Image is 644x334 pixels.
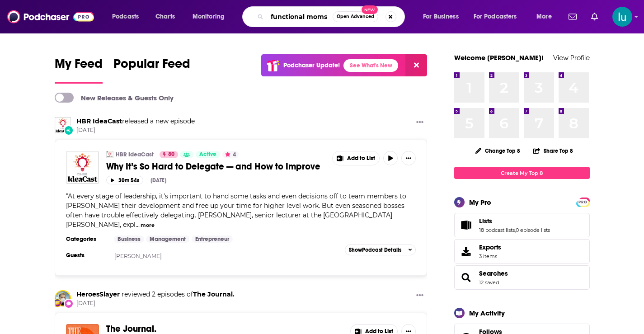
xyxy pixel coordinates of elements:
span: Open Advanced [337,14,374,19]
span: New [362,5,378,14]
span: ... [136,221,140,229]
span: Why It’s So Hard to Delegate — and How to Improve [106,161,320,172]
a: Business [114,235,144,243]
span: 3 items [479,253,501,259]
span: Logged in as lusodano [612,7,632,27]
button: ShowPodcast Details [345,245,416,255]
span: Exports [457,245,475,258]
img: Podchaser - Follow, Share and Rate Podcasts [7,8,94,25]
span: Exports [479,243,501,251]
a: 18 podcast lists [479,227,515,233]
img: HBR IdeaCast [55,117,71,133]
div: Search podcasts, credits, & more... [251,6,414,27]
a: My Feed [55,56,103,84]
button: open menu [530,9,563,24]
input: Search podcasts, credits, & more... [267,9,333,24]
span: 80 [168,150,174,159]
button: 30m 54s [106,176,143,184]
span: Searches [454,265,590,290]
div: My Activity [469,309,505,317]
a: Show notifications dropdown [565,9,580,24]
div: My Pro [469,198,491,207]
a: Lists [479,217,550,225]
button: open menu [468,9,530,24]
span: Podcasts [112,10,139,23]
a: Lists [457,219,475,231]
span: Active [199,150,216,159]
a: Create My Top 8 [454,167,590,179]
span: Popular Feed [113,56,190,77]
span: Show Podcast Details [349,247,401,253]
a: HBR IdeaCast [116,151,154,158]
span: At every stage of leadership, it's important to hand some tasks and even decisions off to team me... [66,192,406,229]
button: Show More Button [413,290,427,301]
a: Active [196,151,220,158]
img: User Profile [612,7,632,27]
button: open menu [186,9,236,24]
div: New Episode [64,125,74,135]
a: 80 [160,151,178,158]
span: Lists [479,217,492,225]
a: Popular Feed [113,56,190,84]
span: Charts [155,10,175,23]
a: Welcome [PERSON_NAME]! [454,53,544,62]
a: The Journal. [193,290,235,298]
img: HeroesSlayer [56,291,70,306]
h3: of [76,290,235,299]
span: reviewed 2 episodes [122,290,185,298]
a: Management [146,235,189,243]
p: Podchaser Update! [283,61,340,69]
span: " [66,192,406,229]
button: Show profile menu [612,7,632,27]
button: more [141,221,155,229]
button: open menu [417,9,470,24]
a: 0 episode lists [516,227,550,233]
a: Why It’s So Hard to Delegate — and How to Improve [106,161,326,172]
span: Lists [454,213,590,237]
a: PRO [578,198,588,205]
span: , [515,227,516,233]
span: [DATE] [76,127,195,134]
span: More [536,10,552,23]
button: open menu [106,9,150,24]
span: Add to List [347,155,375,162]
a: Show notifications dropdown [588,9,602,24]
button: Show More Button [401,151,416,165]
img: Why It’s So Hard to Delegate — and How to Improve [66,151,99,184]
a: Searches [457,271,475,284]
span: [DATE] [76,300,235,307]
span: My Feed [55,56,103,77]
span: Monitoring [193,10,225,23]
button: Show More Button [333,151,380,165]
h3: Guests [66,252,107,259]
span: For Business [423,10,459,23]
h3: released a new episode [76,117,195,126]
button: Open AdvancedNew [333,11,378,22]
a: Exports [454,239,590,263]
img: User Badge Icon [53,298,62,307]
h3: Categories [66,235,107,243]
a: New Releases & Guests Only [55,93,174,103]
a: Searches [479,269,508,278]
a: 12 saved [479,279,499,286]
span: For Podcasters [474,10,517,23]
div: New Review [64,299,74,309]
button: 4 [222,151,239,158]
a: The Journal. [106,324,156,334]
a: View Profile [553,53,590,62]
img: HBR IdeaCast [106,151,113,158]
a: [PERSON_NAME] [114,253,162,259]
div: [DATE] [150,177,166,183]
a: Charts [150,9,180,24]
a: HBR IdeaCast [76,117,122,125]
button: Show More Button [413,117,427,128]
a: See What's New [343,59,398,72]
span: PRO [578,199,588,206]
button: Share Top 8 [533,142,573,160]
